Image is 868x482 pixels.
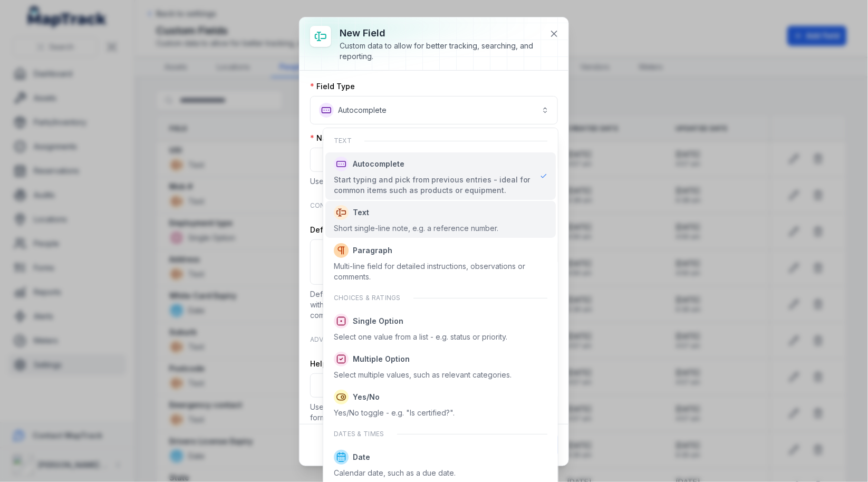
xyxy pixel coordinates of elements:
[334,223,498,234] div: Short single-line note, e.g. a reference number.
[334,332,507,342] div: Select one value from a list - e.g. status or priority.
[334,408,455,418] div: Yes/No toggle - e.g. "Is certified?".
[353,316,403,326] span: Single Option
[325,287,556,309] div: Choices & ratings
[334,370,512,380] div: Select multiple values, such as relevant categories.
[325,130,556,151] div: Text
[334,175,532,196] div: Start typing and pick from previous entries - ideal for common items such as products or equipment.
[353,354,410,364] span: Multiple Option
[310,96,558,124] button: Autocomplete
[325,423,556,445] div: Dates & times
[334,261,547,282] div: Multi-line field for detailed instructions, observations or comments.
[334,468,456,478] div: Calendar date, such as a due date.
[353,392,380,402] span: Yes/No
[353,245,392,256] span: Paragraph
[353,159,404,169] span: Autocomplete
[353,452,370,462] span: Date
[353,207,369,218] span: Text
